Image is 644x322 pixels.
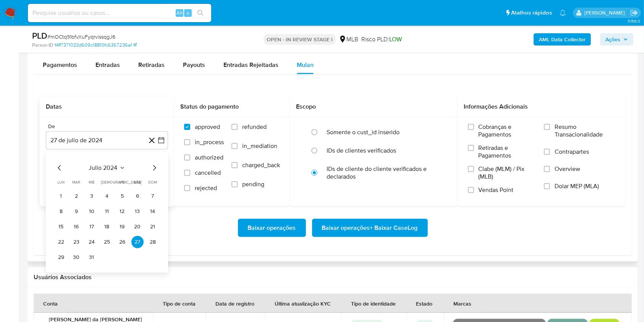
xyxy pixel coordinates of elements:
div: MLB [339,35,358,44]
button: AML Data Collector [534,33,591,46]
span: Atalhos rápidos [511,9,552,17]
span: 3.156.0 [628,18,640,24]
span: # mOCtq91bfvXuFyqrvissqgJ6 [47,33,115,41]
a: f4ff7371033d609c18810fc6367236af [55,42,137,49]
input: Pesquise usuários ou casos... [28,8,211,18]
h2: Usuários Associados [34,273,632,281]
b: PLD [32,29,47,42]
p: OPEN - IN REVIEW STAGE I [264,34,336,45]
button: Ações [600,33,633,46]
span: s [187,9,189,16]
button: search-icon [193,8,208,18]
b: AML Data Collector [539,33,586,46]
a: Notificações [560,10,566,16]
span: Alt [176,9,183,16]
p: jhonata.costa@mercadolivre.com [584,9,628,16]
a: Sair [630,9,638,17]
b: Person ID [32,42,53,49]
span: LOW [389,35,402,44]
span: Ações [605,33,620,46]
span: Risco PLD: [361,35,402,44]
